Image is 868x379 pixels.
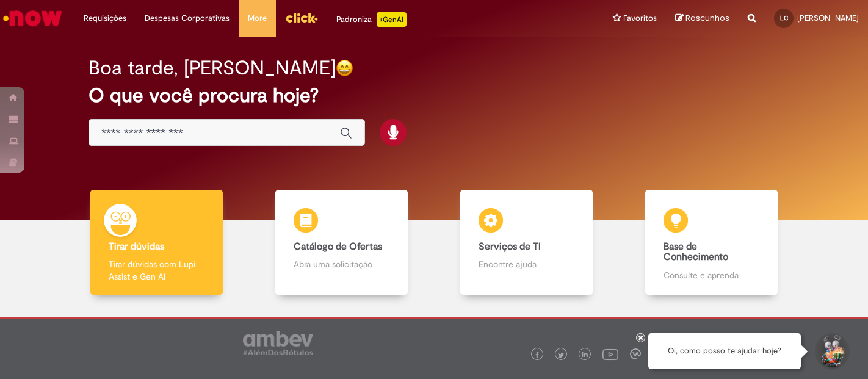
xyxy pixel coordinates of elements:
span: [PERSON_NAME] [797,13,859,23]
p: +GenAi [377,12,407,27]
span: Requisições [84,12,126,24]
img: logo_footer_youtube.png [602,346,618,362]
p: Abra uma solicitação [294,258,389,270]
img: click_logo_yellow_360x200.png [285,9,318,27]
b: Base de Conhecimento [664,240,728,264]
a: Tirar dúvidas Tirar dúvidas com Lupi Assist e Gen Ai [64,190,249,295]
a: Base de Conhecimento Consulte e aprenda [619,190,804,295]
b: Catálogo de Ofertas [294,240,382,253]
a: Rascunhos [675,13,729,24]
p: Encontre ajuda [479,258,574,270]
span: LC [780,14,788,22]
img: logo_footer_twitter.png [558,352,564,358]
div: Padroniza [336,12,407,27]
div: Oi, como posso te ajudar hoje? [648,333,801,369]
b: Tirar dúvidas [109,240,164,253]
a: Serviços de TI Encontre ajuda [434,190,619,295]
img: logo_footer_linkedin.png [582,352,588,359]
p: Consulte e aprenda [664,269,759,281]
h2: O que você procura hoje? [89,85,779,106]
h2: Boa tarde, [PERSON_NAME] [89,57,336,79]
span: More [248,12,267,24]
b: Serviços de TI [479,240,541,253]
img: logo_footer_workplace.png [630,348,641,359]
button: Iniciar Conversa de Suporte [813,333,850,370]
a: Catálogo de Ofertas Abra uma solicitação [249,190,434,295]
span: Rascunhos [685,12,729,24]
span: Despesas Corporativas [145,12,230,24]
img: logo_footer_facebook.png [534,352,540,358]
img: ServiceNow [1,6,64,31]
img: logo_footer_ambev_rotulo_gray.png [243,331,313,355]
p: Tirar dúvidas com Lupi Assist e Gen Ai [109,258,204,283]
img: happy-face.png [336,59,353,77]
span: Favoritos [623,12,657,24]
